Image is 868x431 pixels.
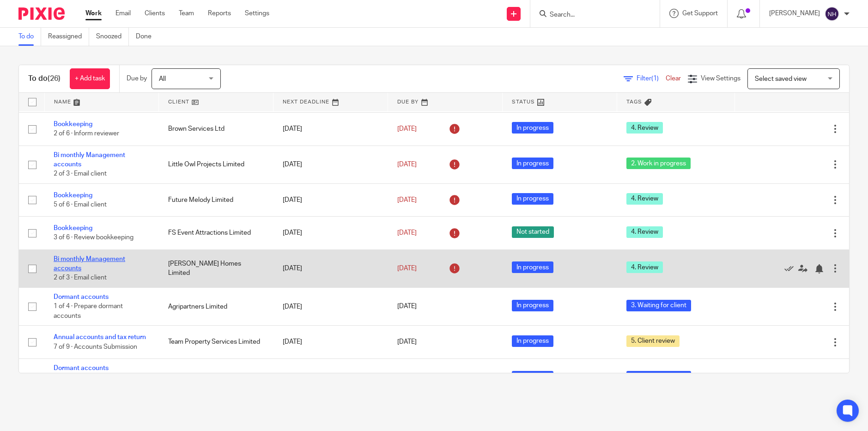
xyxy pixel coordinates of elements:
[512,226,554,238] span: Not started
[512,122,553,134] span: In progress
[48,75,61,82] span: (26)
[626,158,691,169] span: 2. Work in progress
[48,28,89,46] a: Reassigned
[397,161,417,168] span: [DATE]
[54,334,146,340] a: Annual accounts and tax return
[115,9,131,18] a: Email
[626,371,691,382] span: 3. Waiting for client
[54,225,92,231] a: Bookkeeping
[54,235,134,241] span: 3 of 6 · Review bookkeeping
[159,113,273,146] td: Brown Services Ltd
[626,226,663,238] span: 4. Review
[512,158,553,169] span: In progress
[397,197,417,203] span: [DATE]
[512,300,553,311] span: In progress
[159,326,273,358] td: Team Property Services Limited
[18,28,41,46] a: To do
[626,99,642,104] span: Tags
[54,344,137,350] span: 7 of 9 · Accounts Submission
[273,113,388,146] td: [DATE]
[54,275,107,281] span: 2 of 3 · Email client
[397,265,417,272] span: [DATE]
[159,183,273,216] td: Future Melody Limited
[626,261,663,273] span: 4. Review
[666,75,681,82] a: Clear
[273,326,388,358] td: [DATE]
[825,6,839,21] img: svg%3E
[208,9,231,18] a: Reports
[397,304,417,310] span: [DATE]
[54,131,119,137] span: 2 of 6 · Inform reviewer
[28,74,61,84] h1: To do
[54,256,125,272] a: Bi monthly Management accounts
[784,264,798,273] a: Mark as done
[755,76,807,82] span: Select saved view
[145,9,165,18] a: Clients
[273,287,388,325] td: [DATE]
[512,371,553,382] span: In progress
[512,193,553,205] span: In progress
[85,9,102,18] a: Work
[54,201,107,208] span: 5 of 6 · Email client
[273,249,388,287] td: [DATE]
[54,171,107,177] span: 2 of 3 · Email client
[651,75,659,82] span: (1)
[179,9,194,18] a: Team
[96,28,129,46] a: Snoozed
[273,146,388,183] td: [DATE]
[54,304,123,320] span: 1 of 4 · Prepare dormant accounts
[159,287,273,325] td: Agripartners Limited
[159,146,273,183] td: Little Owl Projects Limited
[273,217,388,249] td: [DATE]
[159,76,166,82] span: All
[159,217,273,249] td: FS Event Attractions Limited
[70,68,110,89] a: + Add task
[245,9,269,18] a: Settings
[626,122,663,134] span: 4. Review
[626,193,663,205] span: 4. Review
[397,126,417,132] span: [DATE]
[273,183,388,216] td: [DATE]
[159,249,273,287] td: [PERSON_NAME] Homes Limited
[159,358,273,396] td: Apuk00125 Limited
[54,192,92,199] a: Bookkeeping
[54,152,125,168] a: Bi monthly Management accounts
[626,335,680,347] span: 5. Client review
[18,7,65,20] img: Pixie
[54,121,92,127] a: Bookkeeping
[397,230,417,236] span: [DATE]
[273,358,388,396] td: [DATE]
[637,75,666,82] span: Filter
[512,261,553,273] span: In progress
[769,9,820,18] p: [PERSON_NAME]
[127,74,147,83] p: Due by
[54,294,109,300] a: Dormant accounts
[512,335,553,347] span: In progress
[682,10,718,17] span: Get Support
[701,75,741,82] span: View Settings
[136,28,158,46] a: Done
[626,300,691,311] span: 3. Waiting for client
[54,365,109,371] a: Dormant accounts
[397,339,417,346] span: [DATE]
[549,11,632,19] input: Search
